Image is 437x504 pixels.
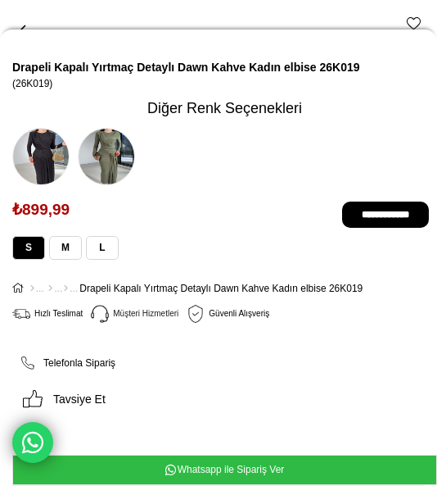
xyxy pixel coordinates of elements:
[12,78,52,89] span: (26K019)
[91,305,109,323] img: call-center.png
[187,305,205,323] img: security.png
[12,128,70,185] img: Drapeli Kapalı Yırtmaç Detaylı Dawn Siyah Kadın elbise 26K019
[407,16,421,30] a: Favorilere Ekle
[113,308,187,320] div: Müşteri Hizmetleri
[78,128,135,185] img: Drapeli Kapalı Yırtmaç Detaylı Dawn Haki Kadın elbise 26K019
[147,98,302,120] span: Diğer Renk Seçenekleri
[12,305,30,323] img: shipping.png
[12,455,437,485] a: Whatsapp ile Sipariş Ver
[53,393,106,406] span: Tavsiye Et
[12,236,45,260] span: S
[43,357,115,369] span: Telefonla Sipariş
[20,356,429,370] a: Telefonla Sipariş
[8,16,41,44] a: < < Önceki Sayfaya Dön
[86,236,119,260] span: L
[49,236,82,260] span: M
[12,202,70,218] span: ₺899,99
[209,308,277,320] div: Güvenli Alışveriş
[34,308,91,320] div: Hızlı Teslimat
[12,61,437,74] span: Drapeli Kapalı Yırtmaç Detaylı Dawn Kahve Kadın elbise 26K019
